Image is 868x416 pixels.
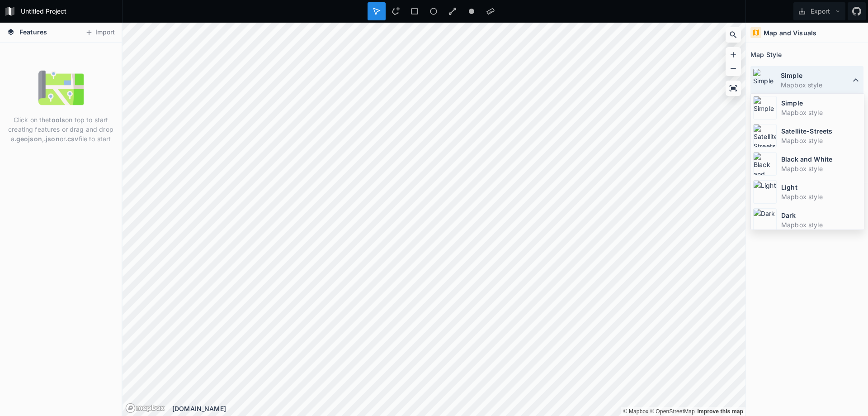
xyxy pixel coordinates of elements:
[793,2,845,20] button: Export
[781,192,862,201] dd: Mapbox style
[49,116,65,124] strong: tools
[753,68,776,92] img: Simple
[753,96,777,120] img: Simple
[781,220,862,230] dd: Mapbox style
[764,28,816,38] h4: Map and Visuals
[125,403,165,413] a: Mapbox logo
[781,98,862,108] dt: Simple
[623,408,648,415] a: Mapbox
[781,210,862,220] dt: Dark
[650,408,695,415] a: OpenStreetMap
[172,404,745,413] div: [DOMAIN_NAME]
[80,25,119,40] button: Import
[753,124,777,148] img: Satellite-Streets
[753,208,777,232] img: Dark
[19,27,47,37] span: Features
[7,115,115,143] p: Click on the on top to start creating features or drag and drop a , or file to start
[14,135,42,143] strong: .geojson
[781,80,850,90] dd: Mapbox style
[753,180,777,204] img: Light
[753,152,777,176] img: Black and White
[697,408,743,415] a: Map feedback
[781,126,862,136] dt: Satellite-Streets
[66,135,79,143] strong: .csv
[781,136,862,145] dd: Mapbox style
[781,182,862,192] dt: Light
[781,108,862,117] dd: Mapbox style
[44,135,60,143] strong: .json
[781,164,862,173] dd: Mapbox style
[750,48,782,62] h2: Map Style
[781,154,862,164] dt: Black and White
[38,65,84,110] img: empty
[781,71,850,80] dt: Simple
